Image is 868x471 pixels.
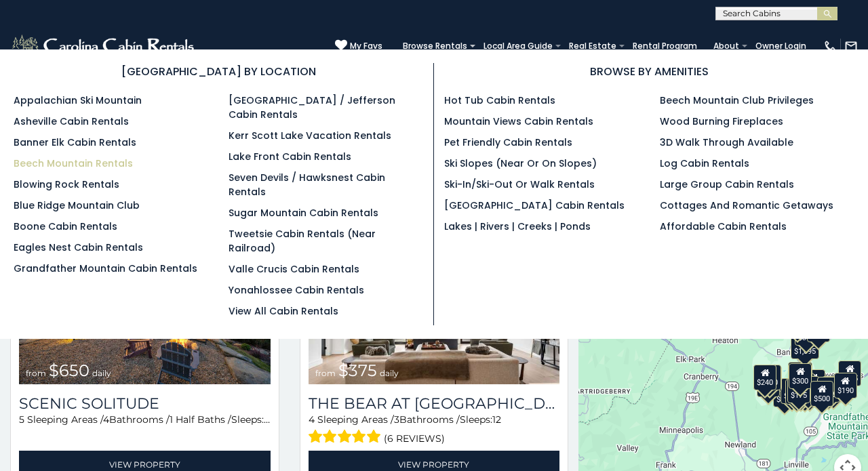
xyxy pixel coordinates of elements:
[229,150,351,163] a: Lake Front Cabin Rentals
[757,371,780,396] div: $355
[660,136,793,149] a: 3D Walk Through Available
[229,171,385,199] a: Seven Devils / Hawksnest Cabin Rentals
[14,115,129,128] a: Asheville Cabin Rentals
[309,413,315,426] span: 4
[444,199,625,212] a: [GEOGRAPHIC_DATA] Cabin Rentals
[394,413,399,426] span: 3
[707,37,746,56] a: About
[14,63,423,80] h3: [GEOGRAPHIC_DATA] BY LOCATION
[14,136,136,149] a: Banner Elk Cabin Rentals
[821,376,844,402] div: $345
[787,377,810,403] div: $175
[772,381,795,407] div: $650
[14,199,140,212] a: Blue Ridge Mountain Club
[444,178,595,191] a: Ski-in/Ski-Out or Walk Rentals
[660,94,814,107] a: Beech Mountain Club Privileges
[14,178,119,191] a: Blowing Rock Rentals
[229,304,338,318] a: View All Cabin Rentals
[660,157,749,170] a: Log Cabin Rentals
[309,394,560,413] h3: The Bear At Sugar Mountain
[229,129,391,142] a: Kerr Scott Lake Vacation Rentals
[833,372,856,398] div: $190
[477,37,559,56] a: Local Area Guide
[791,333,819,359] div: $1,095
[823,39,837,53] img: phone-regular-white.png
[103,413,109,426] span: 4
[492,413,501,426] span: 12
[788,362,811,388] div: $190
[802,369,825,395] div: $200
[626,37,704,56] a: Rental Program
[229,227,376,255] a: Tweetsie Cabin Rentals (Near Railroad)
[335,39,382,53] a: My Favs
[10,33,198,60] img: White-1-2.png
[170,413,231,426] span: 1 Half Baths /
[795,319,818,345] div: $350
[844,39,858,53] img: mail-regular-white.png
[229,94,395,121] a: [GEOGRAPHIC_DATA] / Jefferson Cabin Rentals
[19,413,24,426] span: 5
[444,220,591,233] a: Lakes | Rivers | Creeks | Ponds
[309,394,560,413] a: The Bear At [GEOGRAPHIC_DATA]
[789,362,812,388] div: $265
[14,94,142,107] a: Appalachian Ski Mountain
[338,361,377,380] span: $375
[19,413,271,447] div: Sleeping Areas / Bathrooms / Sleeps:
[444,157,597,170] a: Ski Slopes (Near or On Slopes)
[26,368,46,378] span: from
[444,136,572,149] a: Pet Friendly Cabin Rentals
[350,40,382,52] span: My Favs
[444,94,555,107] a: Hot Tub Cabin Rentals
[14,157,133,170] a: Beech Mountain Rentals
[817,377,840,403] div: $195
[810,381,833,407] div: $500
[49,361,90,380] span: $650
[14,220,117,233] a: Boone Cabin Rentals
[789,363,812,388] div: $300
[660,199,833,212] a: Cottages and Romantic Getaways
[396,37,474,56] a: Browse Rentals
[562,37,623,56] a: Real Estate
[14,241,143,254] a: Eagles Nest Cabin Rentals
[753,364,776,390] div: $240
[444,115,593,128] a: Mountain Views Cabin Rentals
[229,262,359,276] a: Valle Crucis Cabin Rentals
[315,368,336,378] span: from
[660,178,794,191] a: Large Group Cabin Rentals
[380,368,399,378] span: daily
[749,37,813,56] a: Owner Login
[807,316,830,342] div: $125
[92,368,111,378] span: daily
[838,361,861,386] div: $155
[384,430,445,447] span: (6 reviews)
[309,413,560,447] div: Sleeping Areas / Bathrooms / Sleeps:
[19,394,271,413] a: Scenic Solitude
[660,220,787,233] a: Affordable Cabin Rentals
[229,283,364,297] a: Yonahlossee Cabin Rentals
[229,206,378,220] a: Sugar Mountain Cabin Rentals
[444,63,854,80] h3: BROWSE BY AMENITIES
[660,115,783,128] a: Wood Burning Fireplaces
[793,379,816,405] div: $350
[785,378,808,404] div: $155
[14,262,197,275] a: Grandfather Mountain Cabin Rentals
